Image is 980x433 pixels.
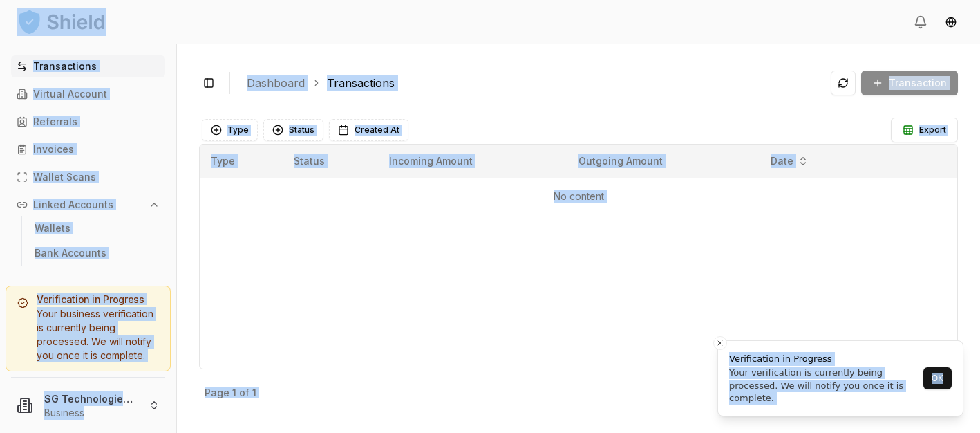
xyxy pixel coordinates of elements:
[729,367,919,405] div: Your verification is currently being processed. We will notify you once it is complete.
[17,307,159,362] div: Your business verification is currently being processed. We will notify you once it is complete.
[33,145,74,154] p: Invoices
[247,75,820,91] nav: breadcrumb
[232,388,236,398] p: 1
[263,119,323,141] button: Status
[205,388,229,398] p: Page
[44,391,138,406] p: SG Technologies LLC
[729,352,919,366] div: Verification in Progress
[378,145,567,178] th: Incoming Amount
[29,242,149,264] a: Bank Accounts
[17,8,106,35] img: ShieldPay Logo
[283,145,378,178] th: Status
[239,388,249,398] p: of
[327,75,395,91] a: Transactions
[6,286,171,371] a: Verification in ProgressYour business verification is currently being processed. We will notify y...
[17,295,159,304] h5: Verification in Progress
[29,217,149,239] a: Wallets
[35,248,106,258] p: Bank Accounts
[891,118,958,142] button: Export
[329,119,408,141] button: Created At
[252,388,256,398] p: 1
[247,75,305,91] a: Dashboard
[35,223,70,233] p: Wallets
[11,111,165,133] a: Referrals
[923,367,952,389] button: OK
[11,194,165,216] button: Linked Accounts
[44,406,138,420] p: Business
[33,62,97,71] p: Transactions
[33,200,113,210] p: Linked Accounts
[567,145,758,178] th: Outgoing Amount
[765,150,814,172] button: Date
[11,138,165,160] a: Invoices
[11,83,165,105] a: Virtual Account
[713,336,727,350] button: Close toast
[33,172,96,182] p: Wallet Scans
[200,145,283,178] th: Type
[211,190,946,203] p: No content
[355,125,399,136] span: Created At
[33,117,77,127] p: Referrals
[6,383,171,427] button: SG Technologies LLCBusiness
[11,166,165,188] a: Wallet Scans
[202,119,258,141] button: Type
[33,89,107,99] p: Virtual Account
[11,55,165,77] a: Transactions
